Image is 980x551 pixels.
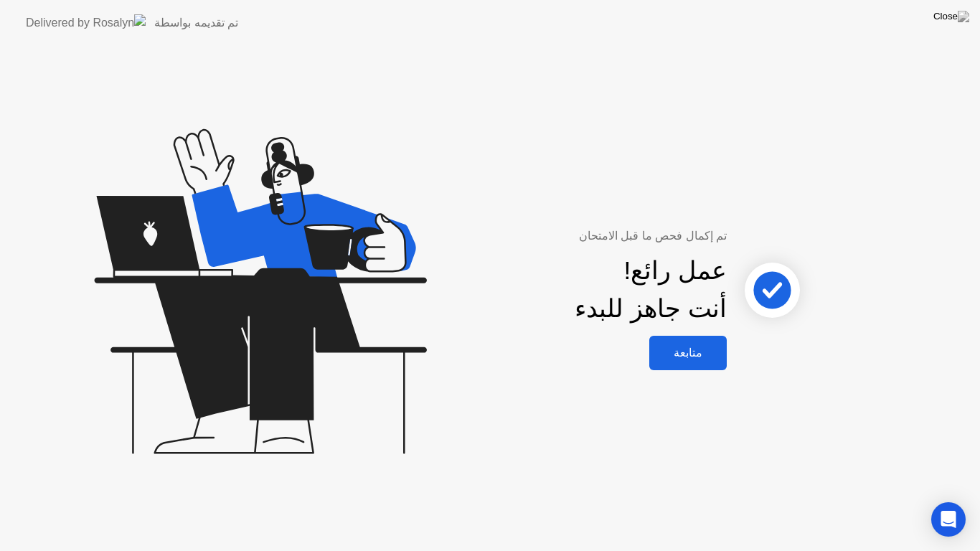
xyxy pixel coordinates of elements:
div: تم إكمال فحص ما قبل الامتحان [430,227,727,245]
img: Close [933,11,969,22]
div: متابعة [654,346,722,359]
div: تم تقديمه بواسطة [154,14,238,32]
button: متابعة [649,336,727,370]
div: Open Intercom Messenger [931,502,966,537]
img: Delivered by Rosalyn [26,14,146,31]
div: عمل رائع! أنت جاهز للبدء [575,252,727,328]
